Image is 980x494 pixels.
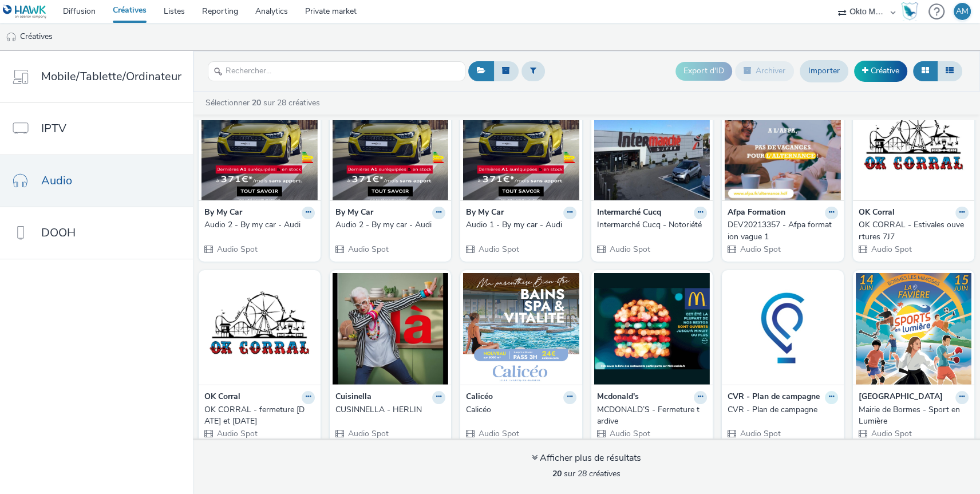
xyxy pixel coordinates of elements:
strong: By My Car [335,207,373,220]
a: Hawk Academy [901,2,923,21]
img: OK CORRAL - fermeture 12 et 13 juillet visual [201,273,318,385]
img: CVR - Plan de campagne visual [725,273,841,385]
img: Audio 2 - By my car - Audi visual [333,89,449,200]
img: Audio 2 - By my car - Audi visual [201,89,318,200]
span: Audio Spot [477,244,519,255]
a: Calicéo [466,404,576,416]
span: Audio [41,172,72,189]
strong: 20 [552,468,562,479]
a: Audio 1 - By my car - Audi [466,219,576,231]
strong: [GEOGRAPHIC_DATA] [859,391,943,404]
span: Audio Spot [477,428,519,439]
img: Intermarché Cucq - Notoriété visual [594,89,710,200]
a: Audio 2 - By my car - Audi [335,219,446,231]
span: Audio Spot [739,428,781,439]
div: Audio 2 - By my car - Audi [335,219,441,231]
button: Export d'ID [675,62,732,80]
strong: CVR - Plan de campagne [728,391,820,404]
div: DEV20213357 - Afpa formation vague 1 [728,219,833,243]
img: DEV20213357 - Afpa formation vague 1 visual [725,89,841,200]
img: Mairie de Bormes - Sport en Lumière visual [856,273,972,385]
img: undefined Logo [3,5,47,19]
a: CVR - Plan de campagne [728,404,838,416]
div: CVR - Plan de campagne [728,404,833,416]
a: MCDONALD’S - Fermeture tardive [597,404,708,428]
div: AM [956,3,969,20]
span: Audio Spot [608,428,650,439]
button: Archiver [735,61,794,81]
span: Audio Spot [870,244,912,255]
span: Audio Spot [216,428,258,439]
span: Mobile/Tablette/Ordinateur [41,68,181,85]
span: Audio Spot [739,244,781,255]
div: Intermarché Cucq - Notoriété [597,219,703,231]
strong: Cuisinella [335,391,372,404]
span: DOOH [41,224,76,241]
div: CUSINNELLA - HERLIN [335,404,441,416]
div: OK CORRAL - Estivales ouvertures 7J7 [859,219,965,243]
span: sur 28 créatives [552,468,621,479]
strong: Afpa Formation [728,207,785,220]
img: MCDONALD’S - Fermeture tardive visual [594,273,710,385]
button: Grille [913,61,938,81]
a: OK CORRAL - Estivales ouvertures 7J7 [859,219,969,243]
a: Mairie de Bormes - Sport en Lumière [859,404,969,428]
strong: OK Corral [204,391,240,404]
a: OK CORRAL - fermeture [DATE] et [DATE] [204,404,315,428]
input: Rechercher... [208,61,465,81]
div: MCDONALD’S - Fermeture tardive [597,404,703,428]
span: Audio Spot [347,428,389,439]
img: Hawk Academy [901,2,918,21]
img: CUSINNELLA - HERLIN visual [333,273,449,385]
a: Importer [800,60,848,82]
strong: 20 [252,97,261,108]
strong: Calicéo [466,391,493,404]
span: Audio Spot [347,244,389,255]
span: Audio Spot [608,244,650,255]
img: Calicéo visual [463,273,579,385]
strong: Mcdonald's [597,391,639,404]
img: audio [6,31,17,43]
span: Audio Spot [870,428,912,439]
strong: By My Car [204,207,242,220]
img: OK CORRAL - Estivales ouvertures 7J7 visual [856,89,972,200]
a: Intermarché Cucq - Notoriété [597,219,708,231]
strong: OK Corral [859,207,895,220]
strong: By My Car [466,207,504,220]
a: Créative [854,61,907,81]
a: Audio 2 - By my car - Audi [204,219,315,231]
a: CUSINNELLA - HERLIN [335,404,446,416]
span: Audio Spot [216,244,258,255]
div: OK CORRAL - fermeture [DATE] et [DATE] [204,404,310,428]
a: DEV20213357 - Afpa formation vague 1 [728,219,838,243]
div: Mairie de Bormes - Sport en Lumière [859,404,965,428]
a: Sélectionner sur 28 créatives [204,97,325,108]
strong: Intermarché Cucq [597,207,661,220]
div: Audio 2 - By my car - Audi [204,219,310,231]
div: Afficher plus de résultats [532,452,641,465]
div: Calicéo [466,404,572,416]
img: Audio 1 - By my car - Audi visual [463,89,579,200]
div: Audio 1 - By my car - Audi [466,219,572,231]
span: IPTV [41,120,66,137]
button: Liste [937,61,962,81]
